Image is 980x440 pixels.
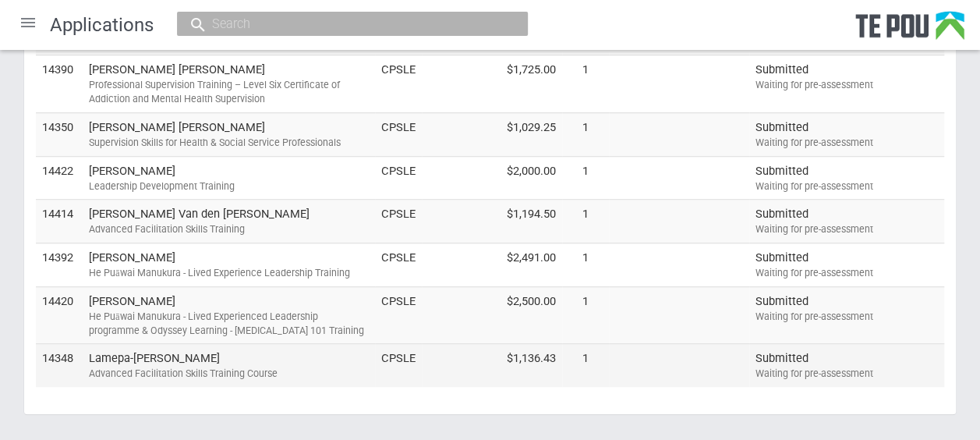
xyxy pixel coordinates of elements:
[749,243,944,287] td: Submitted
[562,344,609,387] td: 1
[83,344,375,387] td: Lamepa-[PERSON_NAME]
[749,200,944,243] td: Submitted
[36,243,83,287] td: 14392
[89,266,369,280] div: He Puāwai Manukura - Lived Experience Leadership Training
[375,200,422,243] td: CPSLE
[375,243,422,287] td: CPSLE
[422,243,562,287] td: $2,491.00
[755,78,938,92] div: Waiting for pre-assessment
[36,112,83,156] td: 14350
[749,286,944,344] td: Submitted
[749,55,944,113] td: Submitted
[83,200,375,243] td: [PERSON_NAME] Van den [PERSON_NAME]
[375,286,422,344] td: CPSLE
[36,344,83,387] td: 14348
[89,222,369,236] div: Advanced Facilitation Skills Training
[422,200,562,243] td: $1,194.50
[89,310,369,338] div: He Puāwai Manukura - Lived Experienced Leadership programme & Odyssey Learning - [MEDICAL_DATA] 1...
[375,112,422,156] td: CPSLE
[207,16,482,32] input: Search
[422,55,562,113] td: $1,725.00
[562,112,609,156] td: 1
[562,156,609,200] td: 1
[755,179,938,193] div: Waiting for pre-assessment
[755,367,938,381] div: Waiting for pre-assessment
[83,156,375,200] td: [PERSON_NAME]
[83,286,375,344] td: [PERSON_NAME]
[83,112,375,156] td: [PERSON_NAME] [PERSON_NAME]
[36,55,83,113] td: 14390
[755,222,938,236] div: Waiting for pre-assessment
[89,136,369,150] div: Supervision Skills for Health & Social Service Professionals
[562,243,609,287] td: 1
[422,344,562,387] td: $1,136.43
[755,136,938,150] div: Waiting for pre-assessment
[36,200,83,243] td: 14414
[422,112,562,156] td: $1,029.25
[89,78,369,106] div: Professional Supervision Training – Level Six Certificate of Addiction and Mental Health Supervision
[749,156,944,200] td: Submitted
[422,286,562,344] td: $2,500.00
[562,200,609,243] td: 1
[83,243,375,287] td: [PERSON_NAME]
[562,286,609,344] td: 1
[562,55,609,113] td: 1
[36,156,83,200] td: 14422
[755,310,938,324] div: Waiting for pre-assessment
[36,286,83,344] td: 14420
[89,179,369,193] div: Leadership Development Training
[375,344,422,387] td: CPSLE
[749,344,944,387] td: Submitted
[755,266,938,280] div: Waiting for pre-assessment
[89,367,369,381] div: Advanced Facilitation Skills Training Course
[422,156,562,200] td: $2,000.00
[375,55,422,113] td: CPSLE
[749,112,944,156] td: Submitted
[375,156,422,200] td: CPSLE
[83,55,375,113] td: [PERSON_NAME] [PERSON_NAME]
